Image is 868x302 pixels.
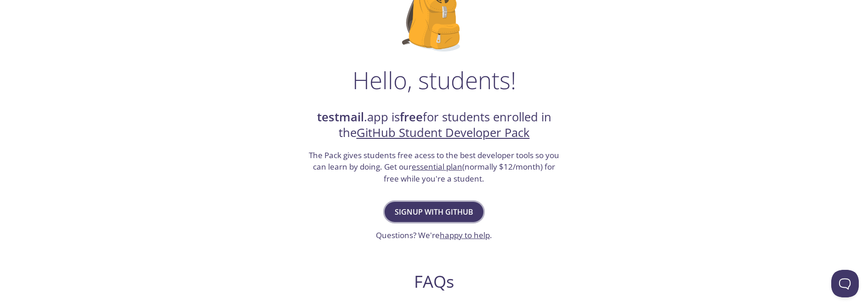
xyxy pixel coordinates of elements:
a: happy to help [440,230,490,240]
a: GitHub Student Developer Pack [357,125,530,141]
h1: Hello, students! [352,66,516,94]
span: Signup with GitHub [395,205,473,218]
h2: .app is for students enrolled in the [308,109,561,141]
h3: The Pack gives students free acess to the best developer tools so you can learn by doing. Get our... [308,149,561,185]
a: essential plan [412,161,462,172]
strong: free [400,109,423,125]
h2: FAQs [258,271,611,292]
strong: testmail [317,109,364,125]
h3: Questions? We're . [376,229,492,241]
button: Signup with GitHub [385,202,483,222]
iframe: Help Scout Beacon - Open [831,270,859,297]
